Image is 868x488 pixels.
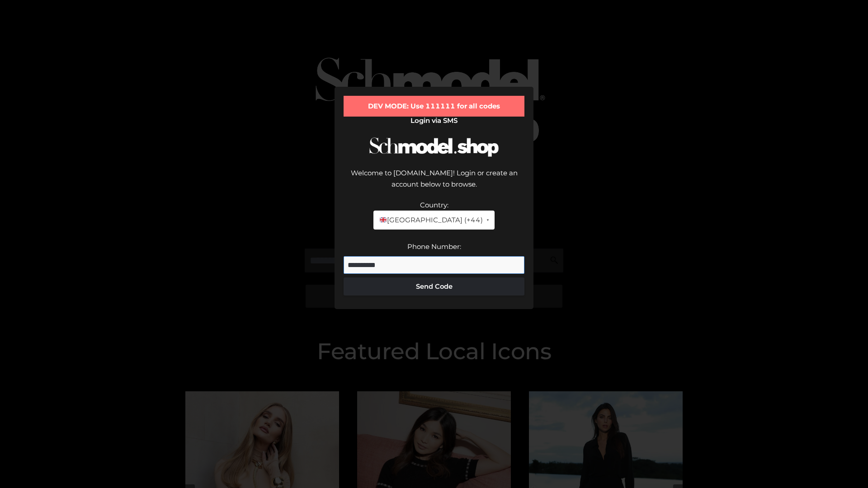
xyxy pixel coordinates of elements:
[379,214,482,226] span: [GEOGRAPHIC_DATA] (+44)
[420,201,448,209] label: Country:
[344,96,524,117] div: DEV MODE: Use 111111 for all codes
[344,277,524,296] button: Send Code
[407,242,461,251] label: Phone Number:
[344,167,524,199] div: Welcome to [DOMAIN_NAME]! Login or create an account below to browse.
[366,129,502,165] img: Schmodel Logo
[380,216,387,223] img: 🇬🇧
[344,117,524,125] h2: Login via SMS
